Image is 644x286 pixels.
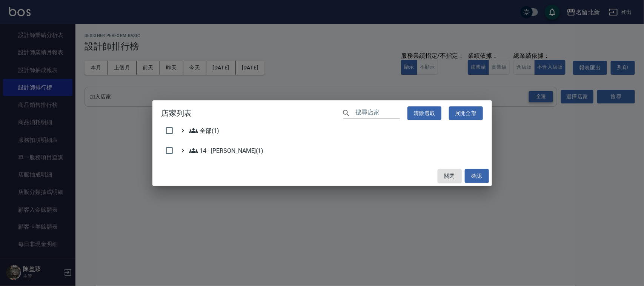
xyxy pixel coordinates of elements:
button: 確認 [465,169,489,183]
h2: 店家列表 [152,100,492,126]
button: 展開全部 [449,106,483,120]
button: 關閉 [438,169,462,183]
button: 清除選取 [407,106,441,120]
input: 搜尋店家 [355,108,400,118]
span: 全部(1) [189,126,220,135]
span: 14 - [PERSON_NAME](1) [189,146,264,155]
